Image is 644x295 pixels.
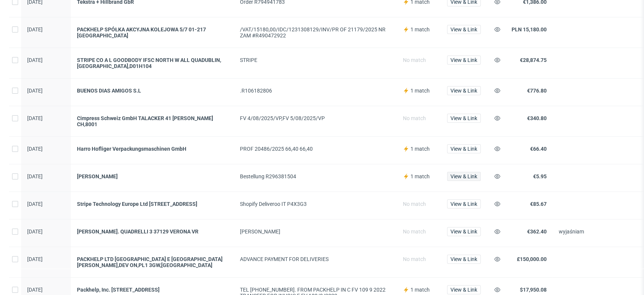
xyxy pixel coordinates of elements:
[447,88,481,94] a: View & Link
[77,26,228,39] a: PACKHELP SPÓŁKA AKCYJNA KOLEJOWA 5/7 01-217 [GEOGRAPHIC_DATA]
[27,146,43,152] span: [DATE]
[447,285,481,294] button: View & Link
[527,229,547,235] span: €362.40
[447,227,481,236] button: View & Link
[77,146,228,152] a: Harro Hofliger Verpackungsmaschinen GmbH
[447,144,481,153] button: View & Link
[27,88,43,94] span: [DATE]
[403,201,426,207] span: No match
[527,115,547,121] span: €340.80
[77,256,228,268] a: PACKHELP LTD [GEOGRAPHIC_DATA] E [GEOGRAPHIC_DATA][PERSON_NAME],DEV ON,PL1 3GW,[GEOGRAPHIC_DATA]
[517,256,547,262] span: £150,000.00
[410,88,430,94] span: 1 match
[512,26,547,32] span: PLN 15,180.00
[447,172,481,181] button: View & Link
[403,229,426,235] span: No match
[447,255,481,264] button: View & Link
[447,86,481,95] button: View & Link
[27,201,43,207] span: [DATE]
[77,229,228,235] a: [PERSON_NAME]. QUADRELLI 3 37129 VERONA VR
[530,146,547,152] span: €66.40
[447,114,481,123] button: View & Link
[77,115,228,127] a: Cimpress Schweiz GmbH TALACKER 41 [PERSON_NAME] CH,8001
[240,229,391,235] div: [PERSON_NAME]
[450,146,477,151] span: View & Link
[520,57,547,63] span: €28,874.75
[447,201,481,207] a: View & Link
[533,173,547,179] span: €5.95
[27,57,43,63] span: [DATE]
[240,26,391,39] div: /VAT/15180,00/IDC/1231308129/INV/PR OF 21179/2025 NR ZAM #R490472922
[447,287,481,293] a: View & Link
[447,26,481,32] a: View & Link
[447,229,481,235] a: View & Link
[77,173,228,179] a: [PERSON_NAME]
[77,287,228,293] a: Packhelp, Inc. [STREET_ADDRESS]
[450,256,477,262] span: View & Link
[27,26,43,32] span: [DATE]
[447,256,481,262] a: View & Link
[450,88,477,93] span: View & Link
[403,115,426,121] span: No match
[27,173,43,179] span: [DATE]
[450,174,477,179] span: View & Link
[450,57,477,63] span: View & Link
[447,115,481,121] a: View & Link
[240,115,391,121] div: FV 4/08/2025/VP,FV 5/08/2025/VP
[240,201,391,207] div: Shopify Deliveroo IT P4X3G3
[450,201,477,207] span: View & Link
[27,287,43,293] span: [DATE]
[240,256,391,262] div: ADVANCE PAYMENT FOR DELIVERIES
[530,201,547,207] span: €85.67
[450,287,477,292] span: View & Link
[527,88,547,94] span: €776.80
[447,56,481,65] button: View & Link
[450,27,477,32] span: View & Link
[27,115,43,121] span: [DATE]
[447,173,481,179] a: View & Link
[403,256,426,262] span: No match
[450,116,477,121] span: View & Link
[410,26,430,32] span: 1 match
[447,146,481,152] a: View & Link
[240,88,391,94] div: .R106182806
[27,229,43,235] span: [DATE]
[403,57,426,63] span: No match
[447,199,481,209] button: View & Link
[27,256,43,262] span: [DATE]
[447,25,481,34] button: View & Link
[450,229,477,234] span: View & Link
[77,201,228,207] a: Stripe Technology Europe Ltd [STREET_ADDRESS]
[240,57,391,63] div: STRIPE
[240,146,391,152] div: PROF 20486/2025 66,40 66,40
[410,287,430,293] span: 1 match
[240,173,391,179] div: Bestellung R296381504
[77,57,228,69] a: STRIPE CO A L GOODBODY IFSC NORTH W ALL QUADUBLIN,[GEOGRAPHIC_DATA],D01H104
[410,146,430,152] span: 1 match
[447,57,481,63] a: View & Link
[410,173,430,179] span: 1 match
[77,88,228,94] a: BUENOS DIAS AMIGOS S.L
[520,287,547,293] span: $17,950.08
